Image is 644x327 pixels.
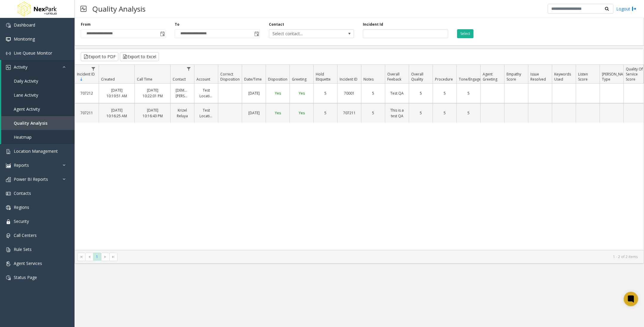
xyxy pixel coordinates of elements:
span: Test QA [390,91,404,96]
span: 5 [420,91,422,96]
a: Incident ID Filter Menu [89,65,97,73]
a: 5 [413,89,429,98]
img: 'icon' [6,205,11,210]
a: Quality Analysis [1,116,75,130]
button: Select [457,29,473,38]
a: [DATE] 10:19:51 AM [103,86,131,100]
span: 5 [467,110,470,115]
a: Yes [293,89,310,98]
th: Issue Resolved [528,65,552,84]
span: Monitoring [14,36,35,42]
th: Account [194,65,218,84]
th: Notes [361,65,385,84]
span: Agent Services [14,260,42,266]
th: Procedure [433,65,456,84]
a: Daily Activity [1,74,75,88]
span: Location Management [14,148,58,154]
span: Activity [14,64,27,70]
span: 70001 [344,91,354,96]
span: Regions [14,204,29,210]
th: Listen Score [576,65,600,84]
span: Toggle popup [253,30,260,38]
span: Power BI Reports [14,176,48,182]
a: Test QA [389,89,405,98]
a: Contact Filter Menu [185,65,193,73]
th: Correct Disposition [218,65,242,84]
a: Agent Activity [1,102,75,116]
span: 5 [324,91,326,96]
span: Test Location [199,88,214,98]
a: [DEMOGRAPHIC_DATA] [PERSON_NAME] [174,86,191,100]
a: 5 [460,109,477,117]
a: 5 [365,109,381,117]
img: 'icon' [6,233,11,238]
a: Test Location [198,106,214,120]
span: 5 [372,91,374,96]
a: [DATE] 10:16:25 AM [103,106,131,120]
a: Yes [270,109,286,117]
span: Agent Activity [14,106,40,112]
a: 5 [317,109,334,117]
a: Test Location [198,86,214,100]
span: Status Page [14,274,37,280]
a: 70001 [341,89,357,98]
label: Incident Id [363,22,383,27]
span: Incident ID [77,72,95,77]
button: Export to PDF [81,52,118,61]
a: Activity [1,60,75,74]
a: Krizel Reluya [174,106,191,120]
a: Yes [293,109,310,117]
img: 'icon' [6,51,11,56]
img: 'icon' [6,275,11,280]
span: Dashboard [14,22,35,28]
span: Call Centers [14,232,37,238]
span: This is a test QA [390,108,404,118]
span: Daily Activity [14,78,38,84]
span: Yes [299,110,305,115]
span: Yes [275,110,281,115]
span: 5 [420,110,422,115]
img: 'icon' [6,37,11,42]
img: 'icon' [6,177,11,182]
label: From [81,22,91,27]
span: Quality Analysis [14,120,47,126]
span: 5 [467,91,470,96]
a: This is a test QA [389,106,405,120]
th: Empathy Score [504,65,528,84]
a: 707211 [78,109,95,117]
a: [DATE] 10:22:01 PM [138,86,167,100]
th: Hold Etiquette [313,65,337,84]
th: Incident ID [337,65,361,84]
th: Greeting [290,65,313,84]
span: Contacts [14,190,31,196]
span: [DATE] [248,91,260,96]
span: 5 [444,110,446,115]
th: [PERSON_NAME] Type [600,65,623,84]
a: [DATE] 10:16:43 PM [138,106,167,120]
span: Reports [14,162,29,168]
img: 'icon' [6,261,11,266]
th: Overall Feeback [385,65,409,84]
img: logout [632,6,637,12]
span: 5 [444,91,446,96]
span: Contact [173,77,186,82]
span: Toggle popup [159,30,165,38]
a: 5 [436,89,453,98]
img: 'icon' [6,219,11,224]
th: Date/Time [242,65,266,84]
span: Select contact... [269,30,337,38]
a: [DATE] [246,109,262,117]
a: Heatmap [1,130,75,144]
span: 5 [372,110,374,115]
span: Heatmap [14,134,32,140]
img: 'icon' [6,23,11,28]
img: pageIcon [80,1,86,16]
span: [DATE] [248,110,260,115]
label: To [175,22,179,27]
span: Rule Sets [14,246,32,252]
img: 'icon' [6,191,11,196]
a: Lane Activity [1,88,75,102]
img: 'icon' [6,247,11,252]
span: Security [14,218,29,224]
label: Contact [269,22,284,27]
